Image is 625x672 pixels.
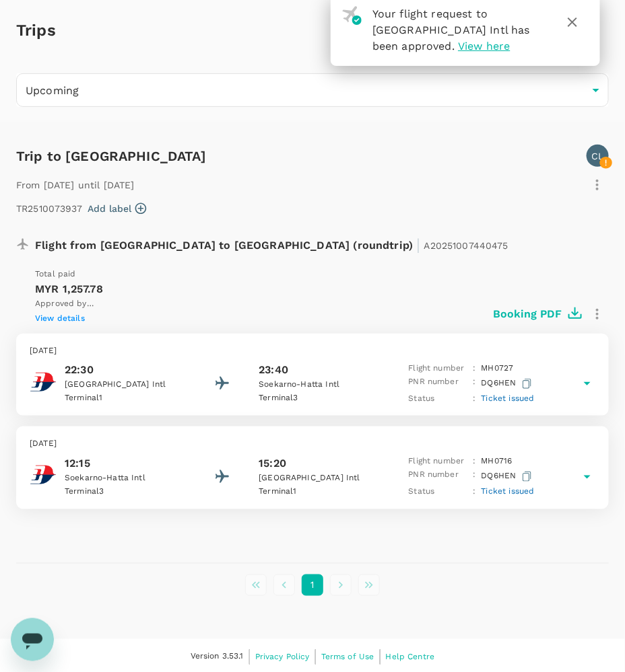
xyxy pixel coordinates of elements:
button: Add label [88,202,146,215]
p: Flight from [GEOGRAPHIC_DATA] to [GEOGRAPHIC_DATA] (roundtrip) [35,231,508,256]
a: Help Centre [386,650,435,665]
img: Malaysia Airlines [30,461,57,488]
span: Terms of Use [321,652,374,662]
button: page 1 [302,574,323,596]
p: 12:15 [65,455,186,472]
p: Flight number [409,455,468,468]
p: Terminal 1 [259,485,380,498]
p: Soekarno-Hatta Intl [259,378,380,391]
p: Status [409,392,468,406]
p: Flight number [409,362,468,375]
p: : [473,468,476,485]
p: Soekarno-Hatta Intl [65,472,186,485]
p: [GEOGRAPHIC_DATA] Intl [65,378,186,391]
p: Terminal 3 [65,485,186,498]
span: Ticket issued [482,394,535,403]
p: Terminal 1 [65,391,186,405]
p: MH 0727 [482,362,514,375]
p: PNR number [409,375,468,392]
span: Ticket issued [482,486,535,496]
span: Approved by [35,297,120,311]
p: 23:40 [259,362,288,378]
p: [DATE] [30,344,595,358]
p: : [473,455,476,468]
p: DQ6HEN [482,375,535,392]
nav: pagination navigation [242,574,383,596]
p: [GEOGRAPHIC_DATA] Intl [259,472,380,485]
p: : [473,485,476,498]
p: DQ6HEN [482,468,535,485]
p: : [473,375,476,392]
img: flight-approved [342,6,362,25]
p: MYR 1,257.78 [35,281,493,297]
span: View details [35,313,85,323]
img: Malaysia Airlines [30,369,57,396]
p: 15:20 [259,455,286,472]
p: 22:30 [65,362,186,378]
span: View here [458,40,510,52]
button: Booking PDF [493,303,581,326]
p: TR2510073937 [16,202,82,215]
p: PNR number [409,468,468,485]
div: Upcoming [16,73,609,107]
p: Terminal 3 [259,391,380,405]
p: [DATE] [30,437,595,451]
span: Your flight request to [GEOGRAPHIC_DATA] Intl has been approved. [372,7,530,52]
p: : [473,362,476,375]
p: CL [591,149,603,163]
p: Status [409,485,468,498]
span: Total paid [35,269,76,278]
span: A20251007440475 [424,240,508,251]
span: | [416,235,420,254]
span: Help Centre [386,652,435,662]
p: From [DATE] until [DATE] [16,178,135,192]
p: MH 0716 [482,455,513,468]
span: Privacy Policy [255,652,310,662]
iframe: Button to launch messaging window [11,618,54,661]
a: Terms of Use [321,650,374,665]
a: Privacy Policy [255,650,310,665]
p: : [473,392,476,406]
span: Version 3.53.1 [191,650,244,664]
